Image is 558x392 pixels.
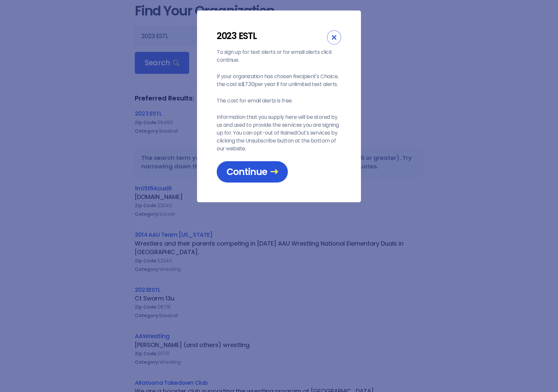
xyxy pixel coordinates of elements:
[217,48,341,64] p: To sign up for text alerts or for email alerts click continue.
[217,97,341,105] p: The cost for email alerts is free.
[217,113,341,153] p: Information that you supply here will be stored by us and used to provide the services you are si...
[327,30,341,45] div: Close
[217,73,341,88] p: If your organization has chosen Recipient's Choice, the cost is $7.30 per year if for unlimited t...
[227,166,278,178] span: Continue
[217,30,327,42] div: 2023 ESTL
